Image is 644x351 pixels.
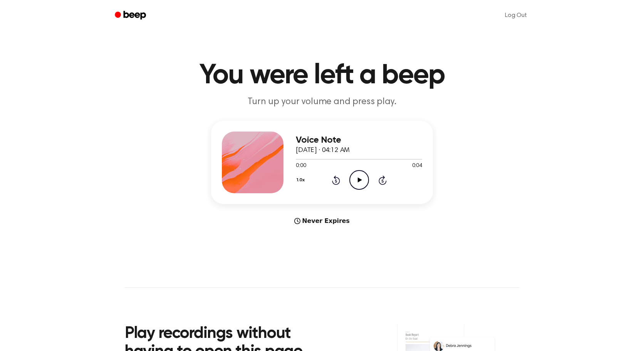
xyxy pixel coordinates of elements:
span: 0:00 [296,162,306,170]
button: 1.0x [296,174,307,187]
h1: You were left a beep [125,62,519,89]
a: Log Out [497,6,535,25]
a: Beep [109,8,153,23]
div: Never Expires [211,216,433,226]
span: [DATE] · 04:12 AM [296,147,350,154]
span: 0:04 [412,162,422,170]
p: Turn up your volume and press play. [174,96,470,108]
h3: Voice Note [296,135,422,145]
